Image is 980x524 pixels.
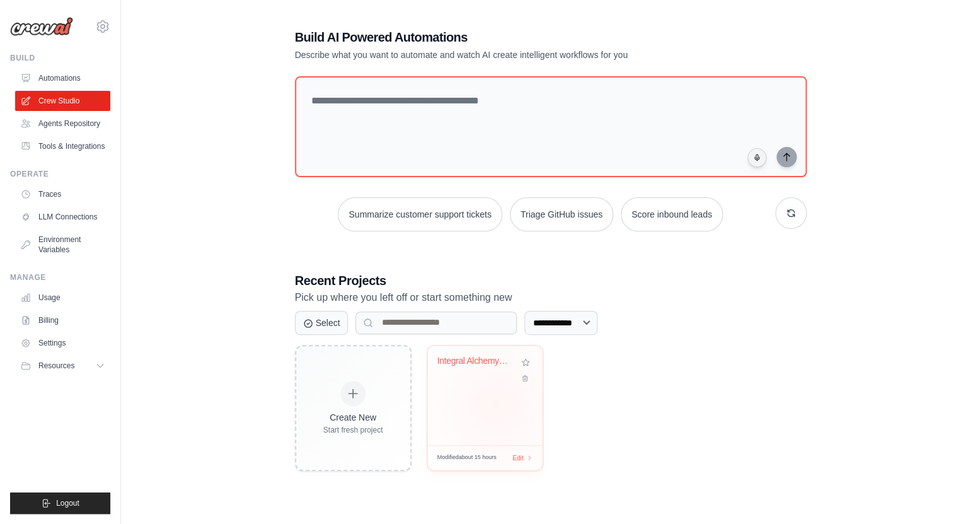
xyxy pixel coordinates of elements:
[15,230,110,260] a: Environment Variables
[295,49,718,61] p: Describe what you want to automate and watch AI create intelligent workflows for you
[15,356,110,376] button: Resources
[621,197,723,231] button: Score inbound leads
[38,361,74,371] span: Resources
[519,372,533,385] button: Delete project
[15,288,110,308] a: Usage
[15,91,110,111] a: Crew Studio
[15,207,110,227] a: LLM Connections
[519,356,533,370] button: Add to favorites
[295,28,718,46] h1: Build AI Powered Automations
[15,310,110,330] a: Billing
[10,53,110,63] div: Build
[15,114,110,134] a: Agents Repository
[10,272,110,282] div: Manage
[56,498,79,508] span: Logout
[10,169,110,179] div: Operate
[512,453,523,463] span: Edit
[15,184,110,204] a: Traces
[15,68,110,88] a: Automations
[775,197,807,229] button: Get new suggestions
[437,356,514,367] div: Integral Alchemy UMM v2.0
[295,272,807,289] h3: Recent Projects
[323,425,383,435] div: Start fresh project
[295,289,807,306] p: Pick up where you left off or start something new
[323,411,383,424] div: Create New
[747,148,766,167] button: Click to speak your automation idea
[10,492,110,514] button: Logout
[15,333,110,353] a: Settings
[510,197,613,231] button: Triage GitHub issues
[15,136,110,156] a: Tools & Integrations
[338,197,502,231] button: Summarize customer support tickets
[10,17,73,36] img: Logo
[295,311,349,335] button: Select
[437,453,497,462] span: Modified about 15 hours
